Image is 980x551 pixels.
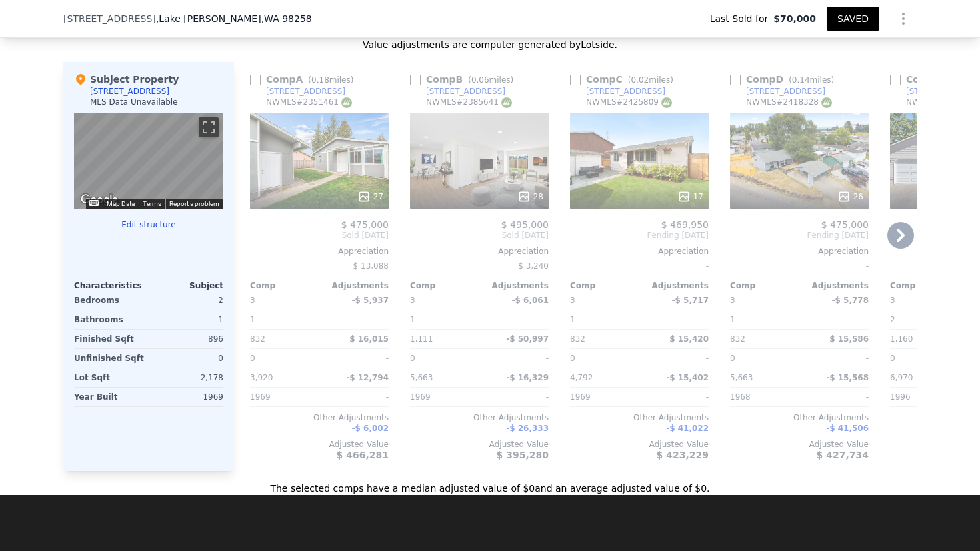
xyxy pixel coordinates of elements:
[151,291,223,310] div: 2
[74,219,223,230] button: Edit structure
[74,280,149,291] div: Characteristics
[250,373,273,382] span: 3,920
[570,310,637,329] div: 1
[730,280,799,291] div: Comp
[826,373,869,382] span: -$ 15,568
[410,296,415,305] span: 3
[730,354,735,363] span: 0
[730,73,839,86] div: Comp D
[250,354,255,363] span: 0
[303,75,359,85] span: ( miles)
[890,280,959,291] div: Comp
[90,86,169,97] div: [STREET_ADDRESS]
[518,261,549,271] span: $ 3,240
[471,75,489,85] span: 0.06
[890,334,913,344] span: 1,160
[497,450,549,460] span: $ 395,280
[890,5,917,32] button: Show Options
[746,86,825,97] div: [STREET_ADDRESS]
[730,296,735,305] span: 3
[410,280,479,291] div: Comp
[151,388,223,406] div: 1969
[410,310,477,329] div: 1
[89,200,99,206] button: Keyboard shortcuts
[792,75,810,85] span: 0.14
[341,219,389,230] span: $ 475,000
[410,73,519,86] div: Comp B
[107,199,135,209] button: Map Data
[570,86,665,97] a: [STREET_ADDRESS]
[661,219,709,230] span: $ 469,950
[74,388,146,406] div: Year Built
[482,349,549,368] div: -
[349,334,389,344] span: $ 16,015
[642,349,709,368] div: -
[250,296,255,305] span: 3
[730,373,753,382] span: 5,663
[426,97,512,108] div: NWMLS # 2385641
[666,373,709,382] span: -$ 15,402
[151,330,223,348] div: 896
[250,310,317,329] div: 1
[341,97,352,108] img: NWMLS Logo
[890,310,957,329] div: 2
[570,388,637,406] div: 1969
[63,12,156,25] span: [STREET_ADDRESS]
[501,97,512,108] img: NWMLS Logo
[410,246,549,257] div: Appreciation
[570,73,679,86] div: Comp C
[570,246,709,257] div: Appreciation
[63,471,917,495] div: The selected comps have a median adjusted value of $0 and an average adjusted value of $0 .
[829,334,869,344] span: $ 15,586
[266,86,345,97] div: [STREET_ADDRESS]
[517,190,543,203] div: 28
[250,230,389,241] span: Sold [DATE]
[570,373,593,382] span: 4,792
[730,230,869,241] span: Pending [DATE]
[322,310,389,329] div: -
[666,424,709,433] span: -$ 41,022
[512,296,549,305] span: -$ 6,061
[570,354,575,363] span: 0
[506,424,549,433] span: -$ 26,333
[826,424,869,433] span: -$ 41,506
[802,349,869,368] div: -
[746,97,832,108] div: NWMLS # 2418328
[410,388,477,406] div: 1969
[149,280,223,291] div: Subject
[250,73,359,86] div: Comp A
[352,424,389,433] span: -$ 6,002
[250,280,319,291] div: Comp
[77,191,121,209] img: Google
[74,310,146,329] div: Bathrooms
[783,75,839,85] span: ( miles)
[410,334,433,344] span: 1,111
[677,190,703,203] div: 17
[730,86,825,97] a: [STREET_ADDRESS]
[586,86,665,97] div: [STREET_ADDRESS]
[623,75,679,85] span: ( miles)
[672,296,709,305] span: -$ 5,717
[890,296,895,305] span: 3
[669,334,709,344] span: $ 15,420
[151,310,223,329] div: 1
[74,113,223,209] div: Map
[570,280,639,291] div: Comp
[506,373,549,382] span: -$ 16,329
[730,439,869,450] div: Adjusted Value
[410,412,549,423] div: Other Adjustments
[250,412,389,423] div: Other Adjustments
[337,450,389,460] span: $ 466,281
[710,12,774,25] span: Last Sold for
[482,388,549,406] div: -
[832,296,869,305] span: -$ 5,778
[74,291,146,310] div: Bedrooms
[250,86,345,97] a: [STREET_ADDRESS]
[322,349,389,368] div: -
[890,388,957,406] div: 1996
[266,97,352,108] div: NWMLS # 2351461
[353,261,389,271] span: $ 13,088
[506,334,549,344] span: -$ 50,997
[410,230,549,241] span: Sold [DATE]
[570,439,709,450] div: Adjusted Value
